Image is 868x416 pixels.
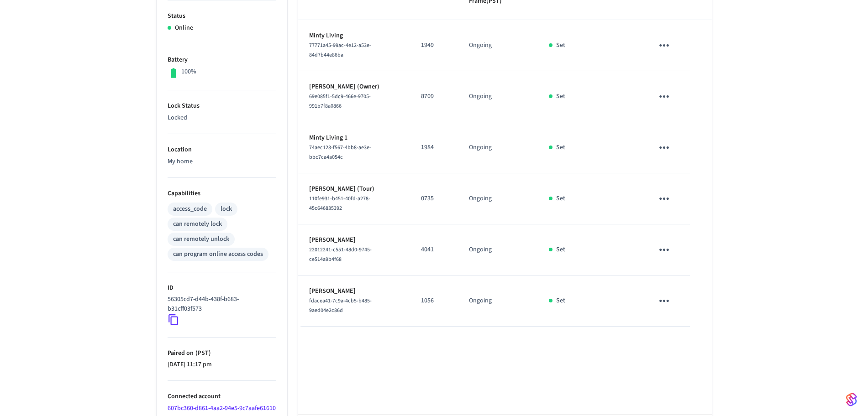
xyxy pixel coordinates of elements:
[309,144,371,161] span: 74aec123-f567-4bb8-ae3e-bbc7ca4a054c
[309,246,372,263] span: 22012241-c551-48d0-9745-ce514a9b4f68
[556,296,565,306] p: Set
[421,92,447,101] p: 8709
[309,133,399,143] p: Minty Living 1
[846,392,857,407] img: SeamLogoGradient.69752ec5.svg
[556,92,565,101] p: Set
[556,143,565,152] p: Set
[194,348,211,358] span: ( PST )
[309,31,399,41] p: Minty Living
[173,219,222,229] div: can remotely lock
[173,250,263,259] div: can program online access codes
[309,235,399,245] p: [PERSON_NAME]
[421,245,447,255] p: 4041
[458,224,538,276] td: Ongoing
[309,286,399,296] p: [PERSON_NAME]
[168,360,276,369] p: [DATE] 11:17 pm
[458,276,538,327] td: Ongoing
[309,195,370,212] span: 110fe931-b451-40fd-a278-45c646835392
[168,404,276,413] a: 607bc360-d861-4aa2-94e5-9c7aafe61610
[168,348,276,358] p: Paired on
[309,93,371,110] span: 69e085f1-5dc9-466e-9705-991b7f8a0866
[421,143,447,152] p: 1984
[421,194,447,203] p: 0735
[168,157,276,166] p: My home
[168,145,276,155] p: Location
[168,113,276,123] p: Locked
[221,204,232,214] div: lock
[458,173,538,224] td: Ongoing
[309,82,399,92] p: [PERSON_NAME] (Owner)
[421,41,447,50] p: 1949
[421,296,447,306] p: 1056
[168,392,276,401] p: Connected account
[458,20,538,71] td: Ongoing
[309,184,399,194] p: [PERSON_NAME] (Tour)
[175,23,193,33] p: Online
[173,234,229,244] div: can remotely unlock
[168,101,276,111] p: Lock Status
[168,11,276,21] p: Status
[458,71,538,122] td: Ongoing
[458,122,538,173] td: Ongoing
[168,295,273,314] p: 56305cd7-d44b-438f-b683-b31cff03f573
[556,41,565,50] p: Set
[173,204,207,214] div: access_code
[309,42,371,59] span: 77771a45-99ac-4e12-a53e-84d7b44e86ba
[309,297,372,314] span: fdacea41-7c9a-4cb5-b485-9aed04e2c86d
[556,245,565,255] p: Set
[168,55,276,65] p: Battery
[168,189,276,198] p: Capabilities
[181,67,196,77] p: 100%
[168,283,276,293] p: ID
[556,194,565,203] p: Set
